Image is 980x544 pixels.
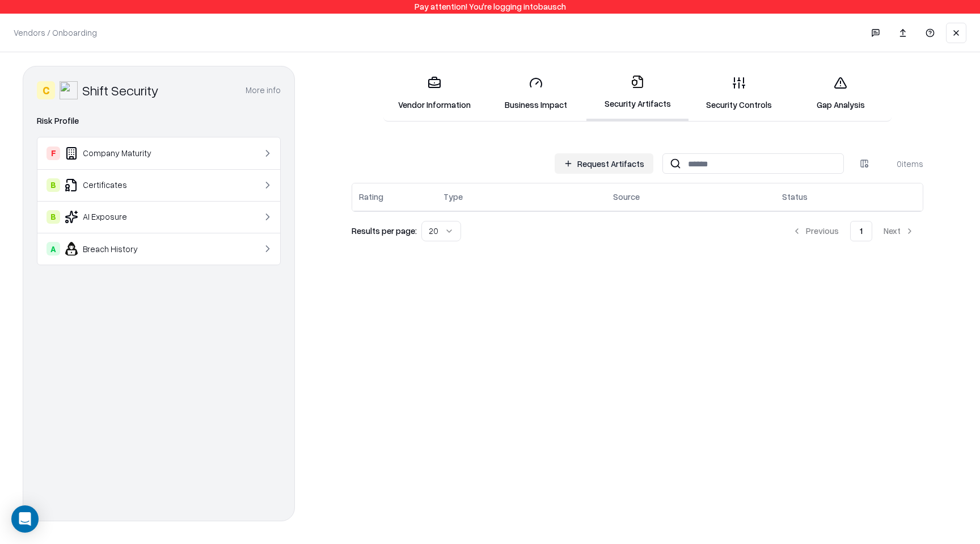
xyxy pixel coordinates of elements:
[47,178,230,192] div: Certificates
[47,210,60,224] div: B
[14,27,97,39] p: Vendors / Onboarding
[359,191,383,203] div: Rating
[47,147,60,160] div: F
[37,114,281,128] div: Risk Profile
[850,221,872,241] button: 1
[688,67,790,120] a: Security Controls
[790,67,892,120] a: Gap Analysis
[47,210,230,224] div: AI Exposure
[383,67,485,120] a: Vendor Information
[586,66,688,121] a: Security Artifacts
[11,505,39,533] div: Open Intercom Messenger
[783,221,923,241] nav: pagination
[443,191,463,203] div: Type
[47,242,60,256] div: A
[47,178,60,192] div: B
[246,80,281,101] button: More info
[82,81,159,99] div: Shift Security
[782,191,808,203] div: Status
[47,147,230,160] div: Company Maturity
[352,225,417,237] p: Results per page:
[60,81,78,99] img: Shift Security
[485,67,586,120] a: Business Impact
[47,242,230,256] div: Breach History
[878,158,923,170] div: 0 items
[37,81,55,99] div: C
[613,191,640,203] div: Source
[555,153,653,174] button: Request Artifacts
